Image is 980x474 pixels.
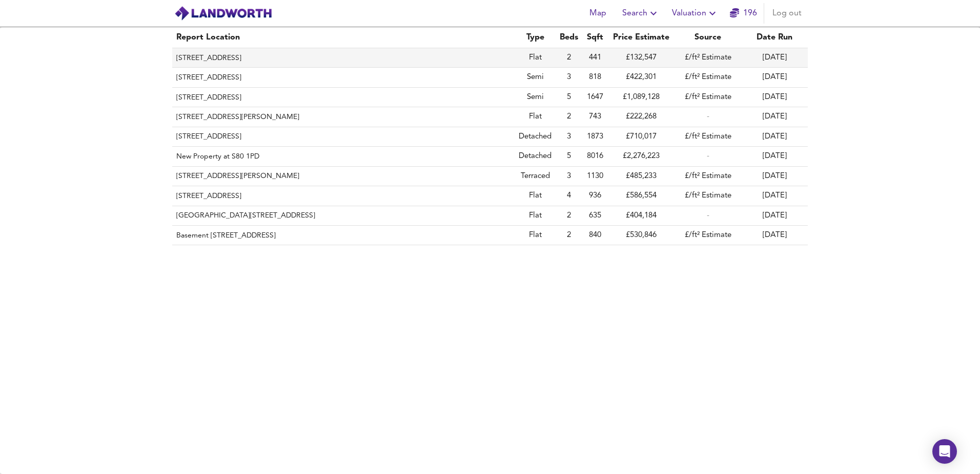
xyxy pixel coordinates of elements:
[515,226,556,245] td: Flat
[582,186,608,206] td: 936
[741,127,808,147] td: [DATE]
[582,167,608,186] td: 1130
[172,48,515,68] th: [STREET_ADDRESS]
[741,186,808,206] td: [DATE]
[172,226,515,245] th: Basement [STREET_ADDRESS]
[741,48,808,68] td: [DATE]
[707,113,709,121] span: -
[172,88,515,107] th: [STREET_ADDRESS]
[582,226,608,245] td: 840
[730,6,757,21] a: 196
[174,6,272,21] img: logo
[556,226,582,245] td: 2
[772,6,802,21] span: Log out
[618,3,664,24] button: Search
[608,68,675,87] td: £422,301
[675,186,741,206] td: £/ft² Estimate
[582,68,608,87] td: 818
[515,206,556,226] td: Flat
[741,68,808,87] td: [DATE]
[560,31,578,44] div: Beds
[515,127,556,147] td: Detached
[585,6,610,21] span: Map
[515,48,556,68] td: Flat
[515,68,556,87] td: Semi
[556,127,582,147] td: 3
[741,147,808,166] td: [DATE]
[727,3,760,24] button: 196
[515,167,556,186] td: Terraced
[741,88,808,107] td: [DATE]
[608,167,675,186] td: £485,233
[707,212,709,220] span: -
[608,107,675,127] td: £222,268
[768,3,806,24] button: Log out
[556,88,582,107] td: 5
[741,206,808,226] td: [DATE]
[586,31,604,44] div: Sqft
[672,6,719,21] span: Valuation
[172,186,515,206] th: [STREET_ADDRESS]
[172,68,515,87] th: [STREET_ADDRESS]
[741,107,808,127] td: [DATE]
[582,48,608,68] td: 441
[608,226,675,245] td: £530,846
[582,127,608,147] td: 1873
[581,3,614,24] button: Map
[608,127,675,147] td: £710,017
[741,167,808,186] td: [DATE]
[515,107,556,127] td: Flat
[556,107,582,127] td: 2
[556,147,582,166] td: 5
[556,48,582,68] td: 2
[582,88,608,107] td: 1647
[582,107,608,127] td: 743
[556,68,582,87] td: 3
[162,27,818,245] table: simple table
[675,226,741,245] td: £/ft² Estimate
[172,206,515,226] th: [GEOGRAPHIC_DATA][STREET_ADDRESS]
[622,6,660,21] span: Search
[612,31,670,44] div: Price Estimate
[172,107,515,127] th: [STREET_ADDRESS][PERSON_NAME]
[582,147,608,166] td: 8016
[675,127,741,147] td: £/ft² Estimate
[741,226,808,245] td: [DATE]
[679,31,737,44] div: Source
[932,439,957,464] div: Open Intercom Messenger
[172,27,515,48] th: Report Location
[172,147,515,166] th: New Property at S80 1PD
[668,3,723,24] button: Valuation
[608,206,675,226] td: £404,184
[675,167,741,186] td: £/ft² Estimate
[675,88,741,107] td: £/ft² Estimate
[556,206,582,226] td: 2
[675,68,741,87] td: £/ft² Estimate
[582,206,608,226] td: 635
[515,186,556,206] td: Flat
[515,147,556,166] td: Detached
[608,147,675,166] td: £2,276,223
[515,88,556,107] td: Semi
[172,127,515,147] th: [STREET_ADDRESS]
[675,48,741,68] td: £/ft² Estimate
[556,167,582,186] td: 3
[608,88,675,107] td: £1,089,128
[707,152,709,160] span: -
[608,186,675,206] td: £586,554
[608,48,675,68] td: £132,547
[519,31,552,44] div: Type
[745,31,804,44] div: Date Run
[172,167,515,186] th: [STREET_ADDRESS][PERSON_NAME]
[556,186,582,206] td: 4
